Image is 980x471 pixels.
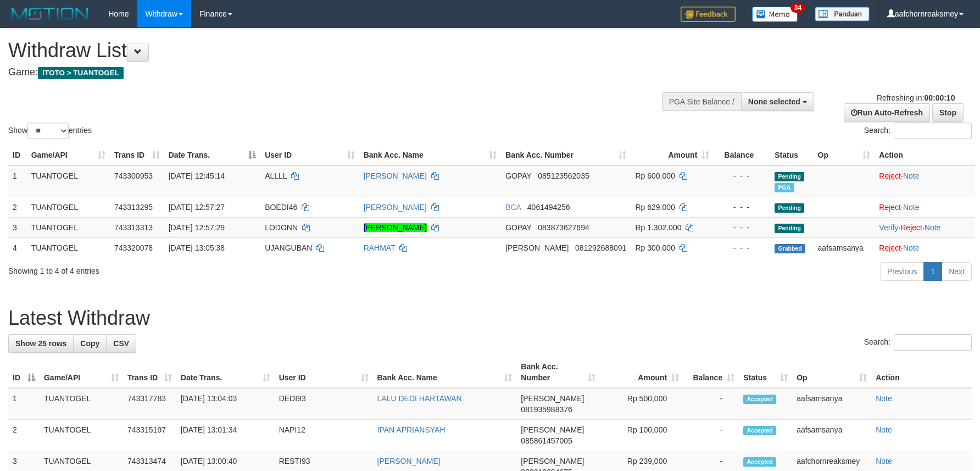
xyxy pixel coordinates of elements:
span: LODONN [265,223,298,232]
select: Showentries [27,123,69,139]
span: Accepted [743,395,776,404]
td: TUANTOGEL [27,165,110,197]
a: Show 25 rows [8,334,74,353]
a: Next [942,262,972,281]
a: Reject [900,223,922,232]
a: Verify [879,223,898,232]
span: Marked by aafyoumonoriya [775,183,794,192]
th: Date Trans.: activate to sort column descending [164,145,260,165]
th: Balance [714,145,770,165]
span: Accepted [743,457,776,467]
img: MOTION_logo.png [8,5,92,22]
th: Op: activate to sort column ascending [814,145,875,165]
a: Note [876,425,892,434]
div: - - - [718,202,766,213]
span: Show 25 rows [15,339,66,348]
label: Show entries [8,123,92,139]
span: [DATE] 12:57:27 [169,203,225,212]
th: Bank Acc. Name: activate to sort column ascending [359,145,502,165]
input: Search: [894,334,972,351]
td: · [875,237,975,258]
span: ALLLL [265,171,287,180]
a: Note [876,394,892,403]
span: 743320078 [114,243,153,252]
h1: Latest Withdraw [8,307,972,329]
span: 743313313 [114,223,153,232]
th: Bank Acc. Number: activate to sort column ascending [501,145,631,165]
td: 2 [8,420,40,451]
span: Copy 083873627694 to clipboard [538,223,589,232]
td: NAPI12 [275,420,373,451]
th: User ID: activate to sort column ascending [275,357,373,388]
th: Trans ID: activate to sort column ascending [123,357,176,388]
span: Pending [775,203,804,213]
a: Note [903,243,920,252]
div: PGA Site Balance / [662,92,741,111]
span: Rp 600.000 [635,171,675,180]
td: TUANTOGEL [40,420,123,451]
span: BOEDI46 [265,203,297,212]
span: [DATE] 13:05:38 [169,243,225,252]
th: ID [8,145,27,165]
span: Copy 081935988376 to clipboard [521,405,572,414]
button: None selected [741,92,814,111]
span: Pending [775,224,804,233]
a: [PERSON_NAME] [364,203,427,212]
a: Note [876,457,892,466]
span: Rp 300.000 [635,243,675,252]
td: [DATE] 13:01:34 [176,420,275,451]
span: [PERSON_NAME] [521,394,584,403]
th: Game/API: activate to sort column ascending [40,357,123,388]
h1: Withdraw List [8,40,642,62]
span: Pending [775,172,804,181]
td: 743315197 [123,420,176,451]
th: Balance: activate to sort column ascending [683,357,739,388]
span: BCA [505,203,521,212]
span: Copy 081292688091 to clipboard [575,243,626,252]
th: Trans ID: activate to sort column ascending [110,145,164,165]
th: ID: activate to sort column descending [8,357,40,388]
label: Search: [864,123,972,139]
a: [PERSON_NAME] [377,457,441,466]
a: Stop [932,103,964,122]
td: TUANTOGEL [27,197,110,217]
span: [PERSON_NAME] [505,243,569,252]
th: Date Trans.: activate to sort column ascending [176,357,275,388]
span: GOPAY [505,223,531,232]
a: Reject [879,171,901,180]
span: [DATE] 12:57:29 [169,223,225,232]
th: User ID: activate to sort column ascending [260,145,359,165]
span: Copy [80,339,99,348]
td: aafsamsanya [792,388,871,420]
a: RAHMAT [364,243,396,252]
div: - - - [718,222,766,233]
label: Search: [864,334,972,351]
th: Action [875,145,975,165]
th: Amount: activate to sort column ascending [600,357,683,388]
td: TUANTOGEL [27,217,110,237]
img: Feedback.jpg [681,7,736,22]
strong: 00:00:10 [924,93,955,102]
div: - - - [718,242,766,253]
span: None selected [748,97,800,106]
th: Amount: activate to sort column ascending [631,145,714,165]
th: Op: activate to sort column ascending [792,357,871,388]
a: Reject [879,243,901,252]
td: · · [875,217,975,237]
td: 743317783 [123,388,176,420]
span: Rp 1.302.000 [635,223,681,232]
img: Button%20Memo.svg [752,7,798,22]
td: 1 [8,165,27,197]
a: LALU DEDI HARTAWAN [377,394,462,403]
a: Reject [879,203,901,212]
span: ITOTO > TUANTOGEL [38,67,124,79]
div: Showing 1 to 4 of 4 entries [8,261,400,276]
span: 34 [790,3,805,13]
span: Grabbed [775,244,805,253]
span: GOPAY [505,171,531,180]
h4: Game: [8,67,642,78]
span: Copy 085123562035 to clipboard [538,171,589,180]
td: - [683,388,739,420]
img: panduan.png [815,7,870,21]
span: CSV [113,339,129,348]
